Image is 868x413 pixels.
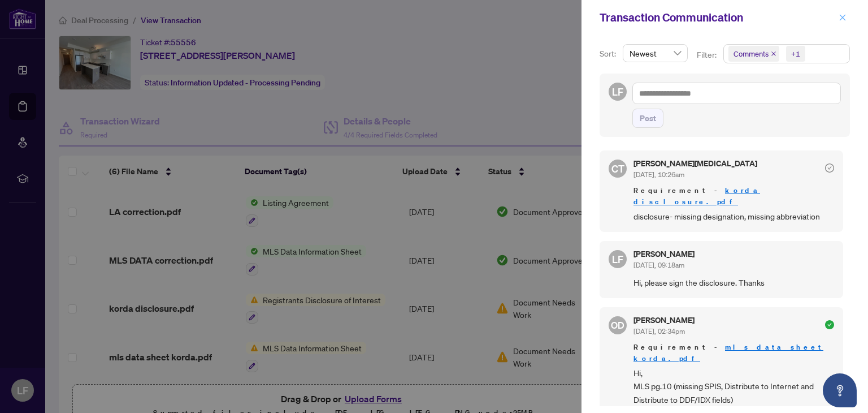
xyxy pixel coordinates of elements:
[612,84,623,100] span: LF
[633,276,834,289] span: Hi, please sign the disclosure. Thanks
[633,327,685,335] span: [DATE], 02:34pm
[633,170,684,179] span: [DATE], 10:26am
[825,164,834,173] span: check-circle
[734,48,769,59] span: Comments
[825,320,834,329] span: check-circle
[633,160,757,167] h5: [PERSON_NAME][MEDICAL_DATA]
[600,9,835,26] div: Transaction Communication
[632,109,663,128] button: Post
[600,48,618,60] p: Sort:
[697,49,718,61] p: Filter:
[611,318,624,333] span: OD
[839,14,847,21] span: close
[728,46,779,62] span: Comments
[633,342,823,363] a: mls data sheet korda.pdf
[612,251,623,267] span: LF
[823,373,857,407] button: Open asap
[633,185,834,208] span: Requirement -
[791,48,800,59] div: +1
[633,250,695,258] h5: [PERSON_NAME]
[633,316,695,324] h5: [PERSON_NAME]
[633,261,684,269] span: [DATE], 09:18am
[611,161,624,177] span: CT
[633,342,834,364] span: Requirement -
[633,367,834,406] span: Hi, MLS pg.10 (missing SPIS, Distribute to Internet and Distribute to DDF/IDX fields)
[630,45,681,62] span: Newest
[633,210,834,223] span: disclosure- missing designation, missing abbreviation
[771,51,776,57] span: close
